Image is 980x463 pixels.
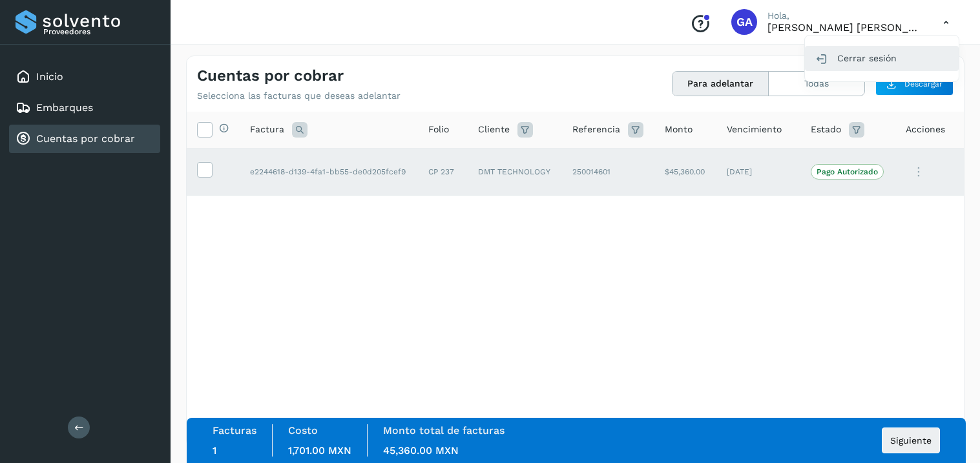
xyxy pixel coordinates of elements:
[288,424,318,437] label: Costo
[36,101,93,114] a: Embarques
[882,427,940,453] button: Siguiente
[36,132,135,145] a: Cuentas por cobrar
[43,27,155,36] p: Proveedores
[9,125,160,153] div: Cuentas por cobrar
[213,424,256,437] label: Facturas
[9,63,160,91] div: Inicio
[9,94,160,122] div: Embarques
[288,444,351,457] span: 1,701.00 MXN
[383,424,505,437] label: Monto total de facturas
[36,70,63,83] a: Inicio
[805,46,959,70] div: Cerrar sesión
[890,436,932,445] span: Siguiente
[213,444,216,457] span: 1
[383,444,459,457] span: 45,360.00 MXN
